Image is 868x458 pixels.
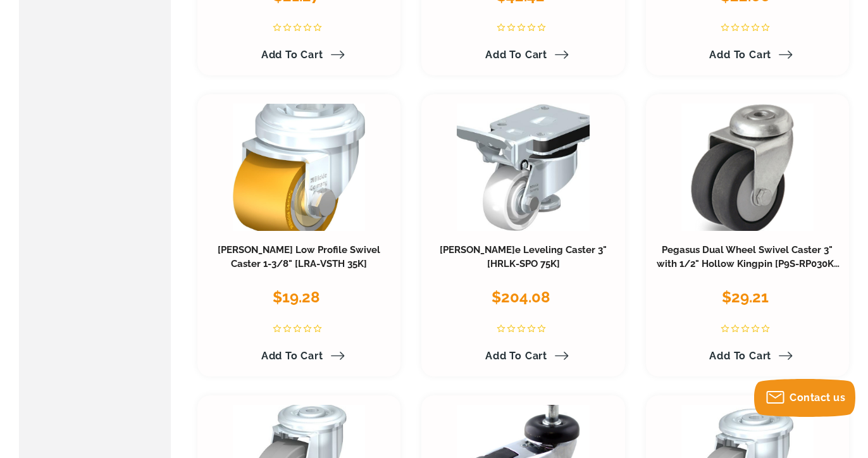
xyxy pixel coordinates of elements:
span: $19.28 [273,288,320,306]
span: Contact us [790,392,845,404]
span: Add to Cart [485,350,547,362]
span: Add to Cart [709,350,771,362]
span: Add to Cart [261,350,323,362]
a: [PERSON_NAME] Low Profile Swivel Caster 1-3/8" [LRA-VSTH 35K] [218,244,380,269]
a: Add to Cart [254,44,345,66]
a: Add to Cart [478,345,569,367]
span: Add to Cart [709,49,771,61]
a: Add to Cart [702,345,793,367]
a: Add to Cart [254,345,345,367]
a: [PERSON_NAME]e Leveling Caster 3" [HRLK-SPO 75K] [440,244,607,269]
a: Add to Cart [478,44,569,66]
span: Add to Cart [261,49,323,61]
button: Contact us [754,379,855,417]
a: Pegasus Dual Wheel Swivel Caster 3" with 1/2" Hollow Kingpin [P9S-RP030K-H] [657,244,840,283]
span: Add to Cart [485,49,547,61]
span: $29.21 [722,288,769,306]
a: Add to Cart [702,44,793,66]
span: $204.08 [492,288,550,306]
